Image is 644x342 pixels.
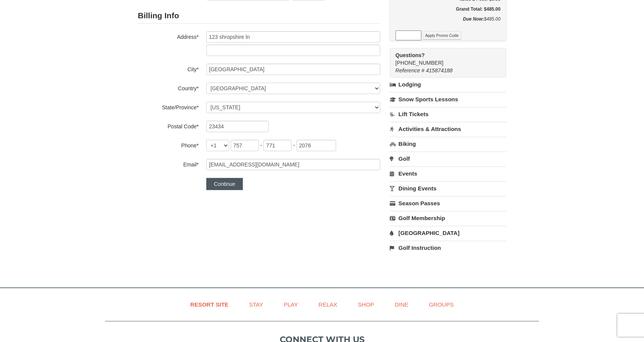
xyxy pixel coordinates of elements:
a: Play [274,296,307,313]
button: Apply Promo Code [422,31,461,40]
label: City* [138,64,199,73]
input: Email [206,159,380,170]
a: Shop [348,296,384,313]
a: Season Passes [390,196,506,210]
a: Groups [419,296,463,313]
strong: Questions? [395,52,425,58]
input: xxxx [296,140,336,151]
a: Dining Events [390,181,506,195]
div: $485.00 [395,15,501,30]
button: Continue [206,178,243,190]
span: - [260,142,262,148]
span: 415874188 [426,67,453,74]
a: [GEOGRAPHIC_DATA] [390,226,506,240]
input: Billing Info [206,31,380,43]
h2: Billing Info [138,8,380,24]
a: Activities & Attractions [390,122,506,136]
a: Lift Tickets [390,107,506,121]
label: Address* [138,31,199,41]
a: Snow Sports Lessons [390,92,506,106]
label: Email* [138,159,199,168]
input: Postal Code [206,121,269,132]
a: Golf Membership [390,211,506,225]
label: State/Province* [138,102,199,111]
a: Stay [239,296,273,313]
a: Events [390,166,506,181]
a: Relax [309,296,347,313]
label: Postal Code* [138,121,199,130]
span: [PHONE_NUMBER] [395,51,493,66]
label: Country* [138,83,199,92]
strong: Due Now: [463,16,484,22]
a: Biking [390,137,506,151]
a: Golf [390,152,506,166]
h5: Grand Total: $485.00 [395,5,501,13]
input: xxx [263,140,292,151]
a: Golf Instruction [390,241,506,255]
a: Resort Site [181,296,238,313]
span: - [293,142,295,148]
a: Dine [385,296,418,313]
input: xxx [231,140,259,151]
span: Reference # [395,67,424,74]
label: Phone* [138,140,199,149]
a: Lodging [390,78,506,91]
input: City [206,64,380,75]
